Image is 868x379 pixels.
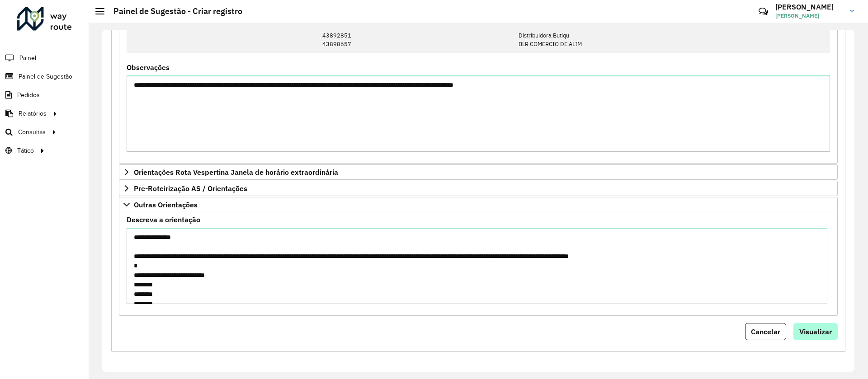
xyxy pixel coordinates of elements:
span: Painel [19,53,36,63]
span: Orientações Rota Vespertina Janela de horário extraordinária [134,168,338,176]
a: Outras Orientações [119,197,838,212]
label: Observações [127,62,170,73]
span: Painel de Sugestão [19,72,72,81]
span: Pedidos [17,90,40,100]
label: Descreva a orientação [127,214,200,225]
a: Contato Rápido [754,2,773,21]
span: Relatórios [19,109,47,118]
span: Pre-Roteirização AS / Orientações [134,185,247,192]
span: Visualizar [799,327,832,336]
span: Tático [17,146,34,155]
span: Cancelar [751,327,780,336]
button: Visualizar [793,323,838,340]
span: [PERSON_NAME] [775,12,843,20]
a: Pre-Roteirização AS / Orientações [119,181,838,196]
h3: [PERSON_NAME] [775,3,843,11]
span: Outras Orientações [134,201,198,208]
span: Consultas [18,127,46,137]
h2: Painel de Sugestão - Criar registro [104,6,242,16]
button: Cancelar [745,323,786,340]
div: Outras Orientações [119,212,838,316]
a: Orientações Rota Vespertina Janela de horário extraordinária [119,164,838,180]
